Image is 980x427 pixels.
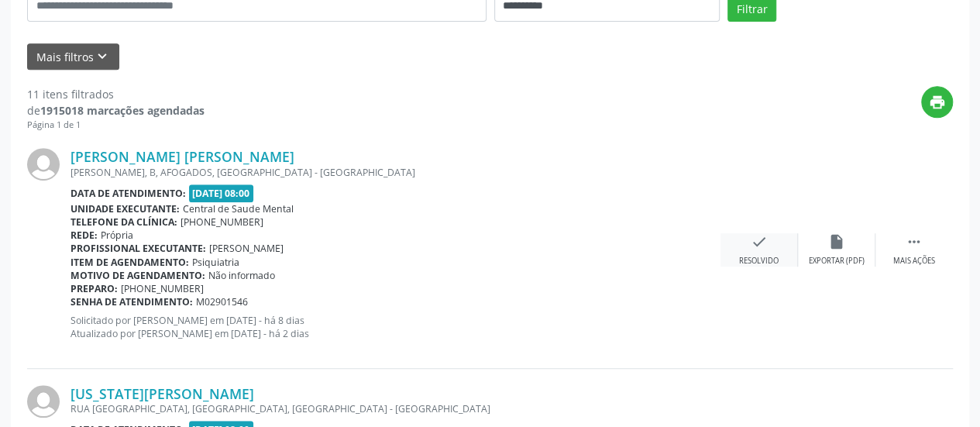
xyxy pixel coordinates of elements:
b: Senha de atendimento: [70,295,193,308]
div: Mais ações [893,256,935,267]
span: Não informado [208,269,275,282]
div: Página 1 de 1 [27,119,205,132]
b: Rede: [70,229,98,242]
i: insert_drive_file [828,233,845,250]
span: [PERSON_NAME] [209,242,284,255]
a: [PERSON_NAME] [PERSON_NAME] [70,148,294,165]
b: Unidade executante: [70,202,180,215]
div: de [27,102,205,119]
b: Preparo: [70,282,118,295]
p: Solicitado por [PERSON_NAME] em [DATE] - há 8 dias Atualizado por [PERSON_NAME] em [DATE] - há 2 ... [70,314,720,340]
span: Própria [101,229,133,242]
b: Motivo de agendamento: [70,269,205,282]
i: keyboard_arrow_down [94,48,111,65]
img: img [27,148,60,181]
span: Central de Saude Mental [183,202,294,215]
span: M02901546 [196,295,248,308]
i: print [929,94,946,111]
b: Telefone da clínica: [70,215,177,229]
div: Exportar (PDF) [809,256,865,267]
a: [US_STATE][PERSON_NAME] [70,385,254,402]
i: check [751,233,768,250]
span: [PHONE_NUMBER] [181,215,263,229]
div: Resolvido [739,256,779,267]
b: Profissional executante: [70,242,206,255]
b: Item de agendamento: [70,256,189,269]
button: print [921,86,953,118]
span: [PHONE_NUMBER] [121,282,204,295]
strong: 1915018 marcações agendadas [40,103,205,118]
div: RUA [GEOGRAPHIC_DATA], [GEOGRAPHIC_DATA], [GEOGRAPHIC_DATA] - [GEOGRAPHIC_DATA] [70,402,720,415]
button: Mais filtroskeyboard_arrow_down [27,43,119,71]
span: [DATE] 08:00 [189,184,254,202]
b: Data de atendimento: [70,187,186,200]
i:  [906,233,923,250]
span: Psiquiatria [192,256,239,269]
img: img [27,385,60,418]
div: [PERSON_NAME], B, AFOGADOS, [GEOGRAPHIC_DATA] - [GEOGRAPHIC_DATA] [70,166,720,179]
div: 11 itens filtrados [27,86,205,102]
